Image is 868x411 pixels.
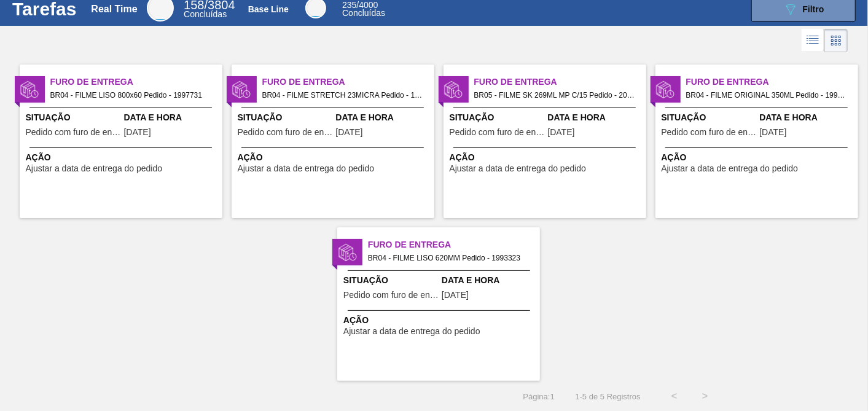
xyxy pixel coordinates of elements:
[26,128,121,137] span: Pedido com furo de entrega
[760,128,787,137] span: 25/09/2025,
[656,80,674,99] img: status
[26,164,163,173] span: Ajustar a data de entrega do pedido
[124,111,219,124] span: Data e Hora
[262,76,434,88] span: Furo de Entrega
[91,4,137,15] div: Real Time
[26,151,219,164] span: Ação
[450,111,545,124] span: Situação
[343,291,439,300] span: Pedido com furo de entrega
[12,2,77,16] h1: Tarefas
[50,76,222,88] span: Furo de Entrega
[450,151,643,164] span: Ação
[238,164,375,173] span: Ajustar a data de entrega do pedido
[474,76,646,88] span: Furo de Entrega
[336,128,363,137] span: 25/09/2025,
[686,76,858,88] span: Furo de Entrega
[343,327,480,336] span: Ajustar a data de entrega do pedido
[442,291,469,300] span: 25/09/2025,
[662,151,855,164] span: Ação
[760,111,855,124] span: Data e Hora
[444,80,463,99] img: status
[548,128,575,137] span: 28/09/2025,
[248,4,289,14] div: Base Line
[184,9,227,19] span: Concluídas
[26,111,121,124] span: Situação
[338,243,357,262] img: status
[573,392,641,401] span: 1 - 5 de 5 Registros
[548,111,643,124] span: Data e Hora
[50,88,213,102] span: BR04 - FILME LISO 800x60 Pedido - 1997731
[336,111,431,124] span: Data e Hora
[662,111,757,124] span: Situação
[450,164,587,173] span: Ajustar a data de entrega do pedido
[124,128,151,137] span: 26/09/2025,
[686,88,848,102] span: BR04 - FILME ORIGINAL 350ML Pedido - 1997666
[342,1,385,17] div: Base Line
[450,128,545,137] span: Pedido com furo de entrega
[523,392,555,401] span: Página : 1
[474,88,636,102] span: BR05 - FILME SK 269ML MP C/15 Pedido - 2007553
[20,80,39,99] img: status
[343,314,537,327] span: Ação
[342,8,385,18] span: Concluídas
[368,251,530,265] span: BR04 - FILME LISO 620MM Pedido - 1993323
[662,164,799,173] span: Ajustar a data de entrega do pedido
[238,128,333,137] span: Pedido com furo de entrega
[368,238,540,251] span: Furo de Entrega
[238,111,333,124] span: Situação
[238,151,431,164] span: Ação
[232,80,251,99] img: status
[662,128,757,137] span: Pedido com furo de entrega
[442,274,537,287] span: Data e Hora
[802,29,824,52] div: Visão em Lista
[824,29,848,52] div: Visão em Cards
[343,274,439,287] span: Situação
[803,4,824,14] span: Filtro
[262,88,424,102] span: BR04 - FILME STRETCH 23MICRA Pedido - 1993144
